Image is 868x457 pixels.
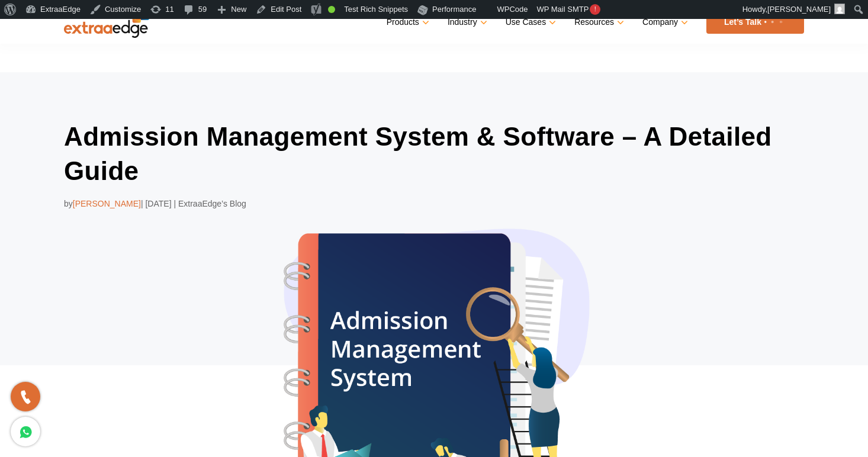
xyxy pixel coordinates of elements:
a: Use Cases [506,14,554,31]
h1: Admission Management System & Software – A Detailed Guide [64,120,804,188]
a: Let’s Talk [706,11,804,34]
span: [PERSON_NAME] [73,199,141,208]
a: Products [387,14,427,31]
a: Industry [448,14,485,31]
span: ! [590,4,600,15]
a: Company [642,14,686,31]
a: Resources [574,14,622,31]
span: [PERSON_NAME] [767,5,831,14]
div: by | [DATE] | ExtraaEdge’s Blog [64,197,804,211]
